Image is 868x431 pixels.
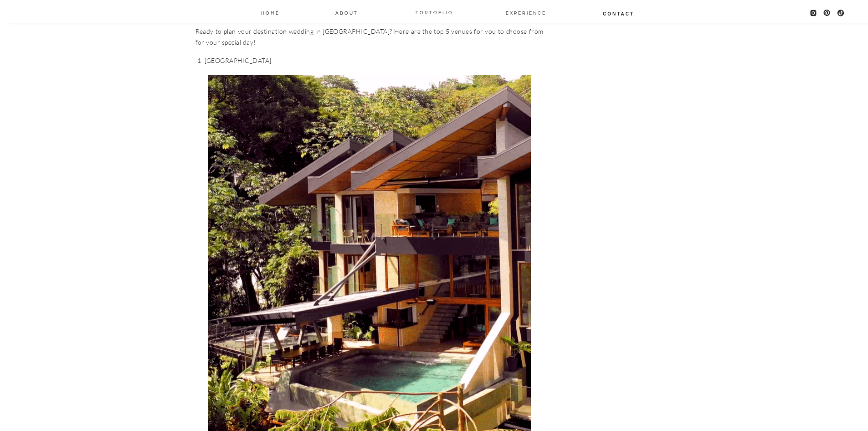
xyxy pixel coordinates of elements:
a: Home [261,9,281,16]
a: [GEOGRAPHIC_DATA] [205,57,272,64]
p: Ready to plan your destination wedding in [GEOGRAPHIC_DATA]? Here are the top 5 venues for you to... [195,26,544,48]
a: Contact [602,10,635,17]
a: EXPERIENCE [506,9,539,16]
a: PORTOFLIO [412,8,457,16]
a: About [335,9,359,16]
